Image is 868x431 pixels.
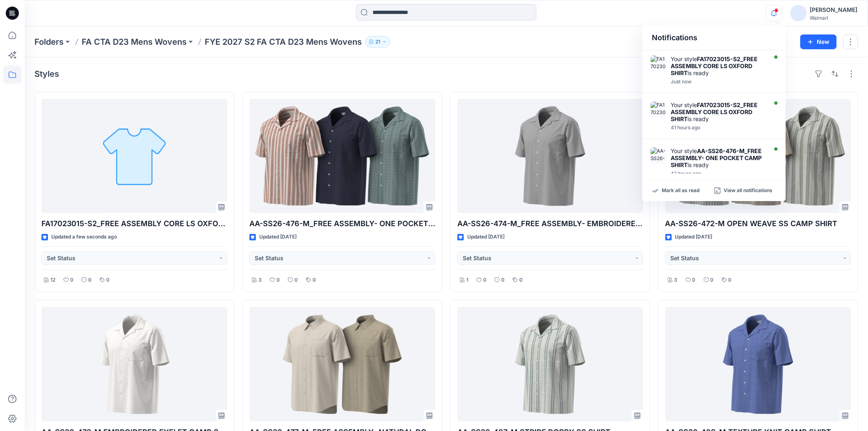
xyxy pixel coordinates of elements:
[249,218,435,229] p: AA-SS26-476-M_FREE ASSEMBLY- ONE POCKET CAMP SHIRT
[665,218,851,229] p: AA-SS26-472-M OPEN WEAVE SS CAMP SHIRT
[724,187,773,195] p: View all notifications
[375,37,380,46] p: 21
[41,99,227,213] a: FA17023015-S2_FREE ASSEMBLY CORE LS OXFORD SHIRT
[671,55,758,76] strong: FA17023015-S2_FREE ASSEMBLY CORE LS OXFORD SHIRT
[675,233,713,241] p: Updated [DATE]
[51,233,117,241] p: Updated a few seconds ago
[665,307,851,421] a: AA-SS26-489-M TEXTURE KNIT CAMP SHIRT
[710,276,714,284] p: 0
[810,5,858,15] div: [PERSON_NAME]
[249,99,435,213] a: AA-SS26-476-M_FREE ASSEMBLY- ONE POCKET CAMP SHIRT
[259,233,297,241] p: Updated [DATE]
[467,233,505,241] p: Updated [DATE]
[41,218,227,229] p: FA17023015-S2_FREE ASSEMBLY CORE LS OXFORD SHIRT
[483,276,487,284] p: 0
[674,276,678,284] p: 3
[457,218,643,229] p: AA-SS26-474-M_FREE ASSEMBLY- EMBROIDERED CAMP SHIRT
[800,34,837,49] button: New
[34,69,59,79] h4: Styles
[651,55,667,72] img: FA17023015-S2_FREE ASSEMBLY CORE LS OXFORD SHIRT
[365,36,391,48] button: 21
[671,147,762,168] strong: AA-SS26-476-M_FREE ASSEMBLY- ONE POCKET CAMP SHIRT
[519,276,523,284] p: 0
[295,276,298,284] p: 0
[82,36,187,48] a: FA CTA D23 Mens Wovens
[671,55,765,76] div: Your style is ready
[651,147,667,164] img: AA-SS26-476-M_FREE ASSEMBLY- ONE POCKET CAMP SHIRT
[249,307,435,421] a: AA-SS26-477-M_FREE ASSEMBLY- NATURAL DOBBY SS SHIRT
[692,276,696,284] p: 0
[466,276,468,284] p: 1
[790,5,807,21] img: avatar
[106,276,110,284] p: 0
[313,276,316,284] p: 0
[671,101,765,122] div: Your style is ready
[662,187,700,195] p: Mark all as read
[276,276,280,284] p: 0
[41,307,227,421] a: AA-SS26-473-M EMBROIDERED EYELET CAMP SHIRT
[642,25,786,50] div: Notifications
[501,276,505,284] p: 0
[671,147,765,168] div: Your style is ready
[651,101,667,118] img: FA17023015-S2_FREE ASSEMBLY CORE LS OXFORD SHIRT
[671,171,765,177] div: Wednesday, August 20, 2025 10:37
[258,276,262,284] p: 3
[205,36,362,48] p: FYE 2027 S2 FA CTA D23 Mens Wovens
[70,276,73,284] p: 0
[457,99,643,213] a: AA-SS26-474-M_FREE ASSEMBLY- EMBROIDERED CAMP SHIRT
[50,276,55,284] p: 12
[88,276,91,284] p: 0
[810,15,858,21] div: Walmart
[34,36,64,48] a: Folders
[729,276,732,284] p: 0
[457,307,643,421] a: AA-SS26-487-M STRIPE DOBBY SS SHIRT
[671,101,758,122] strong: FA17023015-S2_FREE ASSEMBLY CORE LS OXFORD SHIRT
[671,79,765,85] div: Friday, August 22, 2025 04:18
[671,125,765,131] div: Wednesday, August 20, 2025 10:55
